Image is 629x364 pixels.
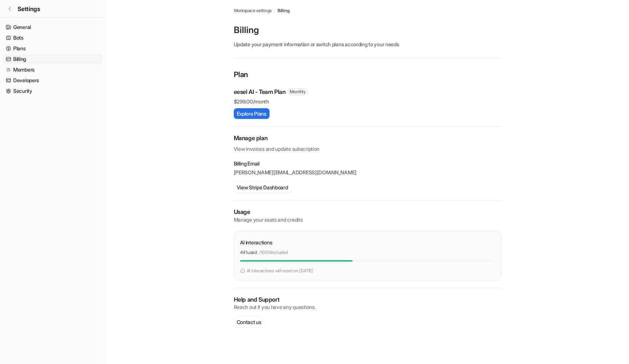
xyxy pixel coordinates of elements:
p: Help and Support [234,295,501,304]
button: View Stripe Dashboard [234,182,291,193]
p: Manage your seats and credits [234,216,501,223]
span: Settings [18,4,40,13]
span: Monthly [287,88,308,95]
p: 441 used [240,249,257,256]
p: Reach out if you have any questions. [234,303,501,311]
p: View invoices and update subscription [234,142,501,153]
button: Contact us [234,317,264,327]
p: Update your payment information or switch plans according to your needs [234,40,501,48]
a: Security [3,86,103,96]
p: Plan [234,69,501,81]
a: Billing [3,54,103,64]
a: Bots [3,33,103,43]
p: Billing [234,24,501,36]
p: Usage [234,208,501,216]
span: / [274,7,275,14]
a: Developers [3,75,103,85]
p: eesel AI - Team Plan [234,87,286,96]
a: Billing [278,7,289,14]
p: AI interactions [240,239,272,246]
p: / 1000 included [259,249,288,256]
p: [PERSON_NAME][EMAIL_ADDRESS][DOMAIN_NAME] [234,169,501,176]
h2: Manage plan [234,134,501,142]
a: Plans [3,43,103,54]
p: $ 299.00/month [234,98,501,105]
p: AI interactions will reset on [DATE] [247,267,313,274]
button: Explore Plans [234,108,269,119]
p: Billing Email [234,160,501,167]
a: Members [3,65,103,75]
a: Workspace settings [234,7,272,14]
a: General [3,22,103,32]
